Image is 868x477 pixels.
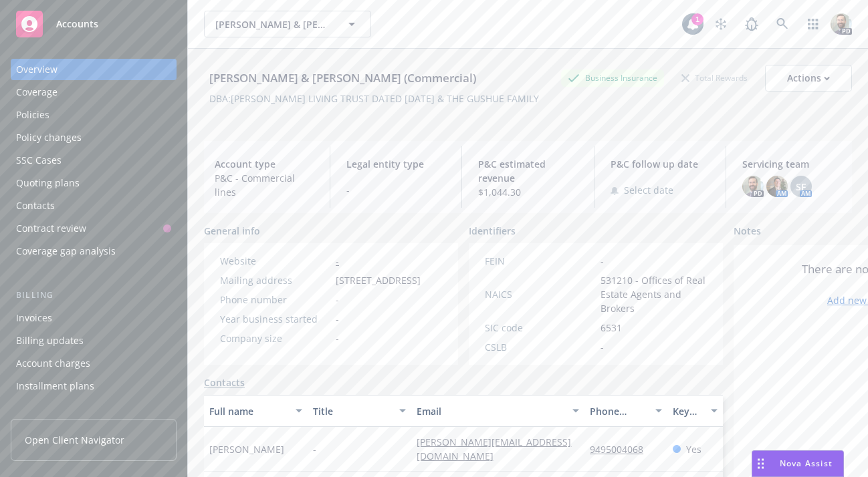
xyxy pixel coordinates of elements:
span: Select date [624,183,673,197]
a: Invoices [11,307,177,329]
a: Contacts [204,375,245,389]
span: - [336,293,339,307]
div: Overview [16,59,58,80]
a: Accounts [11,5,177,43]
span: Legal entity type [346,157,445,171]
a: Account charges [11,353,177,374]
div: Total Rewards [675,69,754,86]
div: Quoting plans [16,172,80,194]
span: Nova Assist [780,458,833,469]
span: $1,044.30 [478,185,577,199]
span: - [601,340,604,354]
div: Billing updates [16,330,84,351]
div: Email [417,404,564,418]
div: Account charges [16,353,90,374]
span: General info [204,224,260,238]
a: SSC Cases [11,150,177,171]
span: P&C - Commercial lines [215,171,314,199]
div: SIC code [485,321,595,335]
span: P&C estimated revenue [478,157,577,185]
a: Report a Bug [738,11,765,37]
div: CSLB [485,340,595,354]
img: photo [831,13,852,35]
span: - [601,254,604,268]
a: Policy changes [11,127,177,148]
span: Account type [215,157,314,171]
a: Stop snowing [708,11,734,37]
span: P&C follow up date [611,157,710,171]
button: Email [411,395,584,427]
a: Quoting plans [11,172,177,194]
span: Accounts [56,19,98,29]
span: Yes [686,442,701,456]
div: DBA: [PERSON_NAME] LIVING TRUST DATED [DATE] & THE GUSHUE FAMILY [209,92,539,106]
a: Search [769,11,796,37]
button: Key contact [667,395,723,427]
a: Switch app [800,11,827,37]
div: Full name [209,404,288,418]
span: Open Client Navigator [25,433,124,447]
a: - [336,255,339,267]
div: Website [220,254,330,268]
div: Business Insurance [561,69,664,86]
div: Actions [787,65,830,91]
div: Key contact [673,404,703,418]
div: NAICS [485,287,595,301]
span: - [336,331,339,345]
div: Title [313,404,391,418]
a: Installment plans [11,375,177,397]
div: Year business started [220,312,330,326]
button: Nova Assist [752,450,844,477]
span: Servicing team [742,157,841,171]
button: Full name [204,395,308,427]
span: 6531 [601,321,622,335]
div: [PERSON_NAME] & [PERSON_NAME] (Commercial) [204,69,481,87]
span: - [336,312,339,326]
a: [PERSON_NAME][EMAIL_ADDRESS][DOMAIN_NAME] [417,436,571,462]
div: Coverage [16,82,58,103]
div: FEIN [485,254,595,268]
button: Actions [765,65,852,92]
div: Contract review [16,218,86,239]
span: 531210 - Offices of Real Estate Agents and Brokers [601,273,707,315]
span: [PERSON_NAME] [209,442,284,456]
button: Title [308,395,411,427]
span: [STREET_ADDRESS] [336,273,421,287]
span: - [313,442,316,456]
div: Mailing address [220,273,330,287]
span: - [346,183,445,197]
a: Coverage gap analysis [11,241,177,262]
div: Phone number [590,404,647,418]
div: Contacts [16,195,55,216]
div: Coverage gap analysis [16,241,116,262]
div: Billing [11,289,177,302]
div: Installment plans [16,375,94,397]
span: SF [796,180,806,194]
span: [PERSON_NAME] & [PERSON_NAME] (Commercial) [215,17,331,31]
a: Contract review [11,218,177,239]
span: Identifiers [469,224,516,238]
div: Policy changes [16,127,82,148]
div: Company size [220,331,330,345]
a: Policies [11,104,177,126]
a: Billing updates [11,330,177,351]
div: SSC Cases [16,150,62,171]
a: 9495004068 [590,443,654,456]
button: [PERSON_NAME] & [PERSON_NAME] (Commercial) [204,11,371,37]
button: Phone number [584,395,667,427]
div: 1 [691,13,703,25]
a: Contacts [11,195,177,216]
img: photo [742,176,764,197]
div: Drag to move [752,451,769,476]
a: Overview [11,59,177,80]
span: Notes [734,224,761,240]
div: Phone number [220,293,330,307]
a: Coverage [11,82,177,103]
div: Invoices [16,307,52,329]
img: photo [766,176,788,197]
div: Policies [16,104,49,126]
